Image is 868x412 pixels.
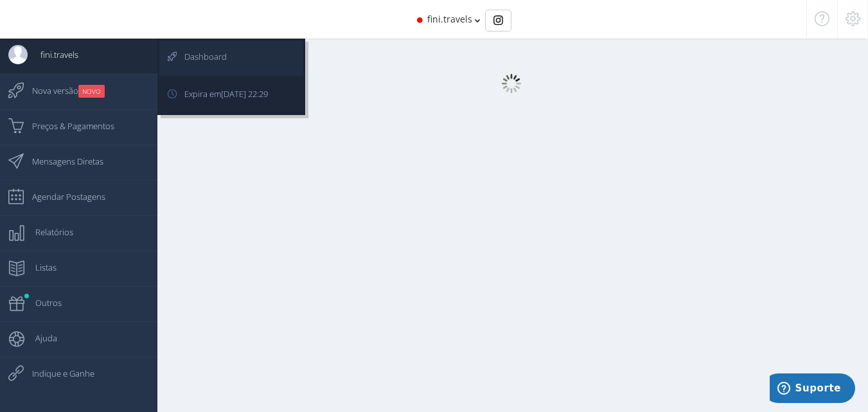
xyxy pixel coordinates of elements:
span: Nova versão [19,75,105,107]
img: loader.gif [502,74,521,93]
span: Outros [22,287,62,319]
span: Listas [22,251,57,283]
div: Basic example [485,10,511,31]
span: [DATE] 22:29 [221,88,268,100]
span: Ajuda [22,322,57,354]
span: Mensagens Diretas [19,145,103,177]
span: Expira em [172,78,268,110]
span: Preços & Pagamentos [19,110,114,142]
span: fini.travels [28,39,78,71]
span: Indique e Ganhe [19,357,94,390]
span: fini.travels [427,13,472,25]
img: User Image [8,45,28,64]
iframe: Abre um widget para que você possa encontrar mais informações [770,373,855,406]
a: Dashboard [159,40,303,76]
img: Instagram_simple_icon.svg [493,15,503,25]
span: Dashboard [172,40,227,73]
span: Agendar Postagens [19,181,105,213]
small: NOVO [78,85,105,98]
a: Expira em[DATE] 22:29 [159,78,303,113]
span: Relatórios [22,216,73,248]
